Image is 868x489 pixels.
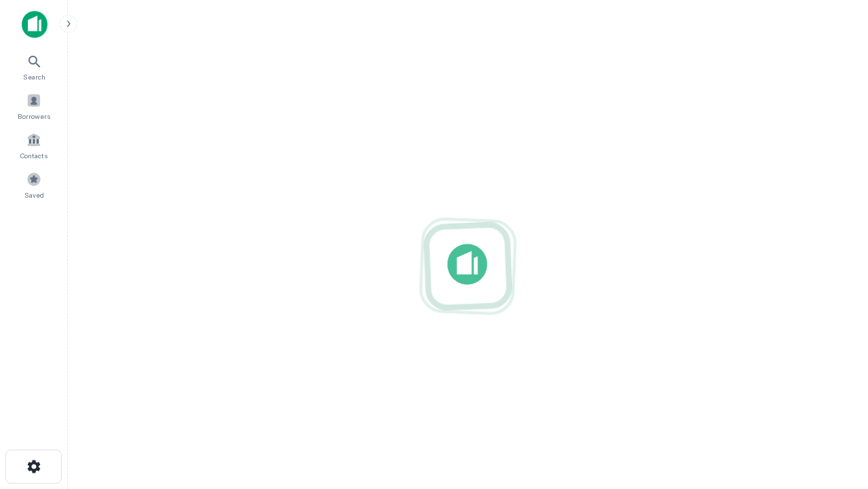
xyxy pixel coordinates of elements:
iframe: Chat Widget [800,380,868,446]
span: Search [23,71,45,82]
img: capitalize-icon.png [22,11,47,38]
a: Search [4,48,64,85]
a: Saved [4,166,64,203]
a: Borrowers [4,88,64,124]
a: Contacts [4,127,64,164]
span: Borrowers [18,111,50,122]
span: Contacts [20,150,47,161]
span: Saved [24,189,44,200]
